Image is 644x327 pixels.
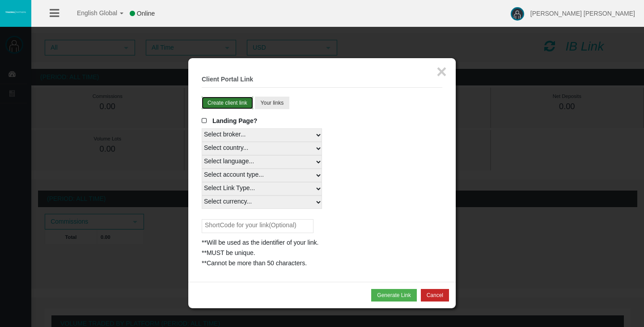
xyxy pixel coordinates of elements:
span: Online [137,10,155,17]
button: Your links [255,97,290,109]
img: user-image [511,7,524,21]
span: English Global [65,9,117,17]
div: **Cannot be more than 50 characters. [202,258,442,268]
button: Cancel [421,289,449,302]
button: Generate Link [371,289,416,302]
button: Create client link [202,97,253,109]
div: **Will be used as the identifier of your link. [202,238,442,248]
span: Landing Page? [212,117,257,124]
button: × [436,63,447,81]
input: ShortCode for your link(Optional) [202,219,314,233]
span: [PERSON_NAME] [PERSON_NAME] [530,10,635,17]
img: logo.svg [4,10,27,14]
div: **MUST be unique. [202,248,442,258]
b: Client Portal Link [202,76,253,83]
